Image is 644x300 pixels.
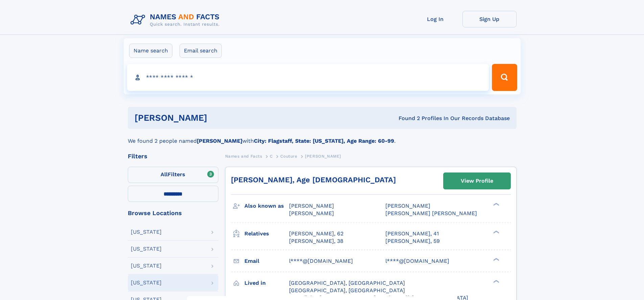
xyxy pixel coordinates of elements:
[131,229,162,235] div: [US_STATE]
[131,263,162,269] div: [US_STATE]
[244,277,289,289] h3: Lived in
[461,173,493,189] div: View Profile
[135,114,303,122] h1: [PERSON_NAME]
[289,287,405,294] span: [GEOGRAPHIC_DATA], [GEOGRAPHIC_DATA]
[492,257,500,261] div: ❯
[127,64,489,91] input: search input
[385,203,430,209] span: [PERSON_NAME]
[131,280,162,285] div: [US_STATE]
[492,202,500,207] div: ❯
[289,203,334,209] span: [PERSON_NAME]
[244,200,289,212] h3: Also known as
[244,255,289,267] h3: Email
[225,152,262,160] a: Names and Facts
[161,171,168,178] span: All
[492,230,500,234] div: ❯
[128,129,517,145] div: We found 2 people named with .
[385,230,439,237] a: [PERSON_NAME], 41
[254,138,394,144] b: City: Flagstaff, State: [US_STATE], Age Range: 60-99
[270,152,273,160] a: C
[289,237,343,245] a: [PERSON_NAME], 38
[303,115,510,122] div: Found 2 Profiles In Our Records Database
[128,11,225,29] img: Logo Names and Facts
[131,246,162,252] div: [US_STATE]
[244,228,289,239] h3: Relatives
[289,230,343,237] a: [PERSON_NAME], 62
[385,210,477,216] span: [PERSON_NAME] [PERSON_NAME]
[408,11,462,27] a: Log In
[444,173,510,189] a: View Profile
[492,279,500,283] div: ❯
[197,138,242,144] b: [PERSON_NAME]
[385,237,440,245] a: [PERSON_NAME], 59
[305,154,341,159] span: [PERSON_NAME]
[128,210,218,216] div: Browse Locations
[231,176,396,184] a: [PERSON_NAME], Age [DEMOGRAPHIC_DATA]
[270,154,273,159] span: C
[289,210,334,216] span: [PERSON_NAME]
[129,44,172,58] label: Name search
[280,154,297,159] span: Couture
[462,11,517,27] a: Sign Up
[128,153,218,159] div: Filters
[492,64,517,91] button: Search Button
[128,167,218,183] label: Filters
[280,152,297,160] a: Couture
[180,44,222,58] label: Email search
[289,280,405,286] span: [GEOGRAPHIC_DATA], [GEOGRAPHIC_DATA]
